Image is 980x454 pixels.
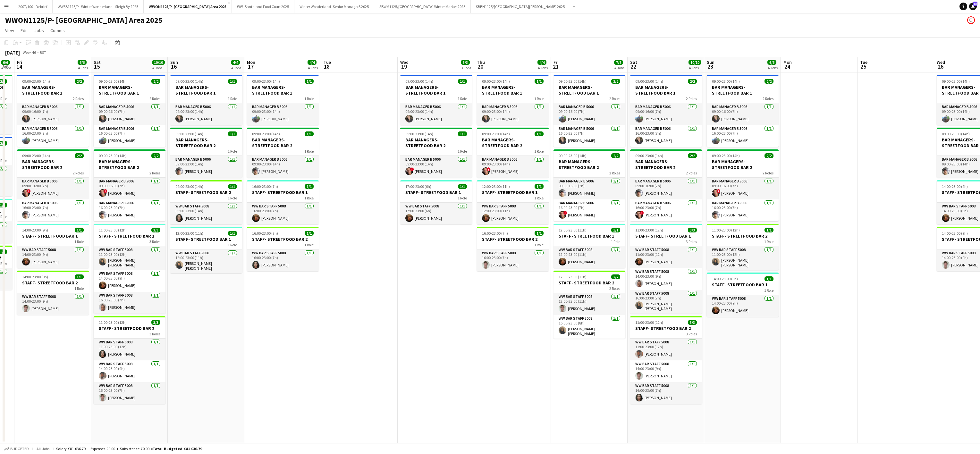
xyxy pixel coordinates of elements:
[56,446,202,451] div: Salary £81 036.79 + Expenses £0.00 + Subsistence £0.00 =
[18,26,30,35] a: Edit
[967,16,975,24] app-user-avatar: Suzanne Edwards
[13,0,53,13] button: 2007/100 - Debrief
[48,26,67,35] a: Comms
[471,0,570,13] button: SBBH1125/[GEOGRAPHIC_DATA][PERSON_NAME] 2025
[973,2,977,6] span: 93
[374,0,471,13] button: SBWM1125/[GEOGRAPHIC_DATA] Winter Market 2025
[34,28,44,33] span: Jobs
[969,3,977,10] a: 93
[5,15,163,25] h1: WWON1125/P- [GEOGRAPHIC_DATA] Area 2025
[153,446,202,451] span: Total Budgeted £81 036.79
[35,446,51,451] span: All jobs
[40,50,46,55] div: BST
[3,26,17,35] a: View
[232,0,294,13] button: WW- Santaland Food Court 2025
[144,0,232,13] button: WWON1125/P- [GEOGRAPHIC_DATA] Area 2025
[3,445,30,452] button: Budgeted
[32,26,46,35] a: Jobs
[21,28,28,33] span: Edit
[10,447,29,451] span: Budgeted
[5,49,20,56] div: [DATE]
[294,0,374,13] button: Winter Wonderland- Senior ManagerS 2025
[50,28,65,33] span: Comms
[5,28,14,33] span: View
[53,0,144,13] button: WWSB1125/P - Winter Wonderland - Sleigh By 2025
